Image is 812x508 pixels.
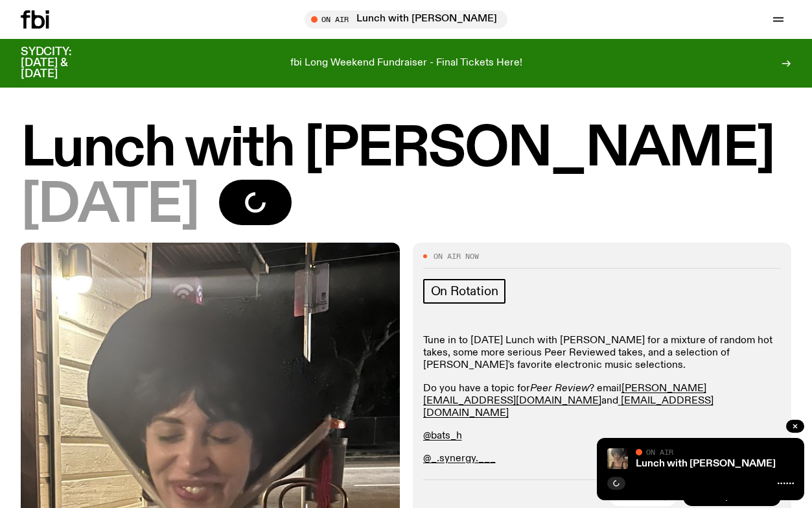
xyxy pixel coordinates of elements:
[305,10,507,29] button: On AirLunch with [PERSON_NAME]
[21,180,198,232] span: [DATE]
[423,383,782,420] p: Do you have a topic for ? email and
[423,279,506,304] a: On Rotation
[21,123,791,176] h1: Lunch with [PERSON_NAME]
[423,396,713,418] a: [EMAIL_ADDRESS][DOMAIN_NAME]
[646,448,673,456] span: On Air
[636,459,776,469] a: Lunch with [PERSON_NAME]
[423,383,706,406] a: [PERSON_NAME][EMAIL_ADDRESS][DOMAIN_NAME]
[434,253,479,260] span: On Air Now
[530,383,589,394] em: Peer Review
[423,454,496,464] a: @_.synergy.___
[423,335,782,372] p: Tune in to [DATE] Lunch with [PERSON_NAME] for a mixture of random hot takes, some more serious P...
[290,58,522,69] p: fbi Long Weekend Fundraiser - Final Tickets Here!
[21,47,104,80] h3: SYDCITY: [DATE] & [DATE]
[423,431,462,441] a: @bats_h
[431,284,498,298] span: On Rotation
